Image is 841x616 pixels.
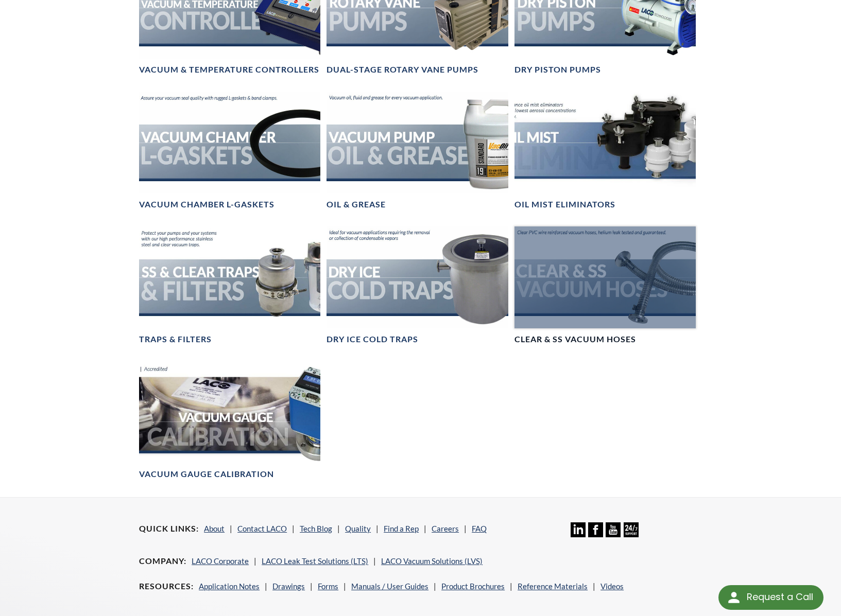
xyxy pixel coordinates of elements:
h4: Resources [139,581,194,592]
h4: Vacuum Chamber L-Gaskets [139,199,274,210]
h4: Oil Mist Eliminators [514,199,615,210]
a: Application Notes [199,582,260,591]
a: LACO Vacuum Solutions (LVS) [381,556,483,566]
h4: Dual-Stage Rotary Vane Pumps [327,64,478,75]
a: LACO Leak Test Solutions (LTS) [262,556,368,566]
h4: Dry Ice Cold Traps [327,334,418,345]
a: Quality [345,524,371,533]
div: Request a Call [747,585,813,609]
a: Header showing Dry Ice Cold TrapDry Ice Cold Traps [327,226,508,345]
a: 24/7 Support [624,530,639,539]
a: Contact LACO [237,524,287,533]
img: 24/7 Support Icon [624,522,639,537]
a: Forms [318,582,338,591]
a: About [204,524,225,533]
a: Manuals / User Guides [351,582,428,591]
a: Drawings [272,582,305,591]
h4: Oil & Grease [327,199,386,210]
h4: Vacuum Gauge Calibration [139,469,274,480]
a: Find a Rep [384,524,419,533]
h4: Clear & SS Vacuum Hoses [514,334,636,345]
a: Tech Blog [300,524,332,533]
h4: Quick Links [139,523,199,534]
img: round button [726,589,742,606]
a: Reference Materials [518,582,588,591]
a: SS & Clear Traps & Filters headerTraps & Filters [139,226,320,345]
h4: Traps & Filters [139,334,212,345]
a: FAQ [472,524,487,533]
h4: Dry Piston Pumps [514,64,601,75]
a: LACO Corporate [192,556,249,566]
a: Header showing Oil and GreaseOil & Grease [327,92,508,210]
a: Header showing Clear and SS Vacuum HosesClear & SS Vacuum Hoses [514,226,696,345]
a: Videos [600,582,624,591]
a: Product Brochures [441,582,505,591]
a: Careers [432,524,459,533]
a: Header showing L-GasketVacuum Chamber L-Gaskets [139,92,320,210]
h4: Vacuum & Temperature Controllers [139,64,319,75]
div: Request a Call [718,585,823,610]
a: Vacuum Gauge Calibration headerVacuum Gauge Calibration [139,362,320,480]
a: Oil Mist Eliminators headerOil Mist Eliminators [514,92,696,210]
h4: Company [139,556,186,567]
